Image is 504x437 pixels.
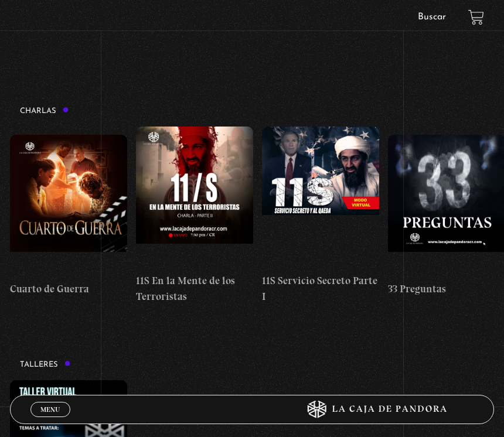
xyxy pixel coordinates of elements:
[20,360,71,368] h3: Talleres
[40,406,60,413] span: Menu
[136,127,253,305] a: 11S En la Mente de los Terroristas
[468,9,484,25] a: View your shopping cart
[418,12,446,22] a: Buscar
[36,415,64,424] span: Cerrar
[10,281,127,297] h4: Cuarto de Guerra
[20,107,69,115] h3: Charlas
[10,127,127,305] a: Cuarto de Guerra
[136,273,253,305] h4: 11S En la Mente de los Terroristas
[262,127,379,305] a: 11S Servicio Secreto Parte I
[262,273,379,305] h4: 11S Servicio Secreto Parte I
